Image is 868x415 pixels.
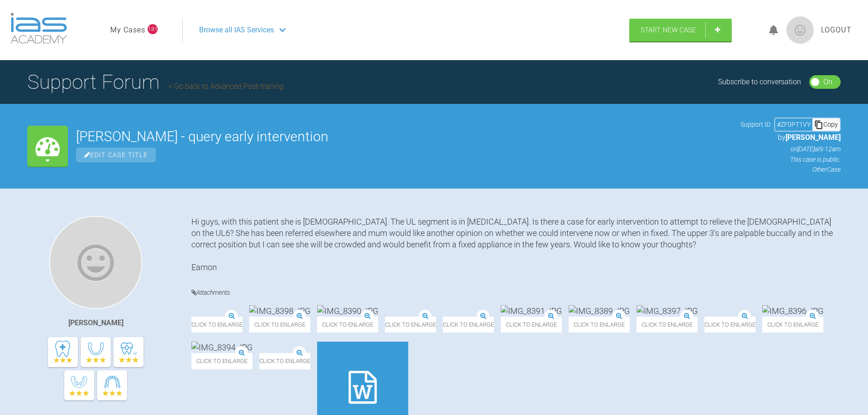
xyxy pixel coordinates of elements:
[501,317,562,333] span: Click to enlarge
[317,305,378,317] img: IMG_8390.JPG
[821,24,852,36] a: Logout
[740,144,841,154] p: on [DATE] at 9:12am
[199,24,274,36] span: Browse all IAS Services
[148,24,158,34] span: 181
[704,317,755,333] span: Click to enlarge
[637,305,698,317] img: IMG_8397.JPG
[191,342,252,353] img: IMG_8394.JPG
[637,317,698,333] span: Click to enlarge
[191,317,242,333] span: Click to enlarge
[775,119,812,129] div: # ZF0PT1VY
[740,132,841,143] p: by
[740,164,841,174] p: Other Case
[76,130,732,143] h2: [PERSON_NAME] - query early intervention
[786,133,841,142] span: [PERSON_NAME]
[629,19,732,41] a: Start New Case
[443,317,494,333] span: Click to enlarge
[317,317,378,333] span: Click to enlarge
[10,13,67,44] img: logo-light.3e3ef733.png
[259,353,310,369] span: Click to enlarge
[49,216,142,309] img: Eamon OReilly
[762,305,823,317] img: IMG_8396.JPG
[191,287,841,298] h4: Attachments
[762,317,823,333] span: Click to enlarge
[501,305,562,317] img: IMG_8391.JPG
[641,26,696,34] span: Start New Case
[249,305,310,317] img: IMG_8398.JPG
[718,76,801,88] div: Subscribe to conversation
[76,148,156,163] span: Edit Case Title
[169,82,283,91] a: Go back to Advanced Post-training
[740,154,841,164] p: This case is public.
[569,317,630,333] span: Click to enlarge
[385,317,436,333] span: Click to enlarge
[823,76,832,88] div: On
[740,119,770,129] span: Support ID
[191,353,252,369] span: Click to enlarge
[812,118,840,130] div: Copy
[249,317,310,333] span: Click to enlarge
[786,16,814,44] img: profile.png
[110,24,145,36] a: My Cases
[27,66,283,98] h1: Support Forum
[569,305,630,317] img: IMG_8389.JPG
[68,317,123,329] div: [PERSON_NAME]
[191,216,841,273] div: Hi guys, with this patient she is [DEMOGRAPHIC_DATA]. The UL segment is in [MEDICAL_DATA]. Is the...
